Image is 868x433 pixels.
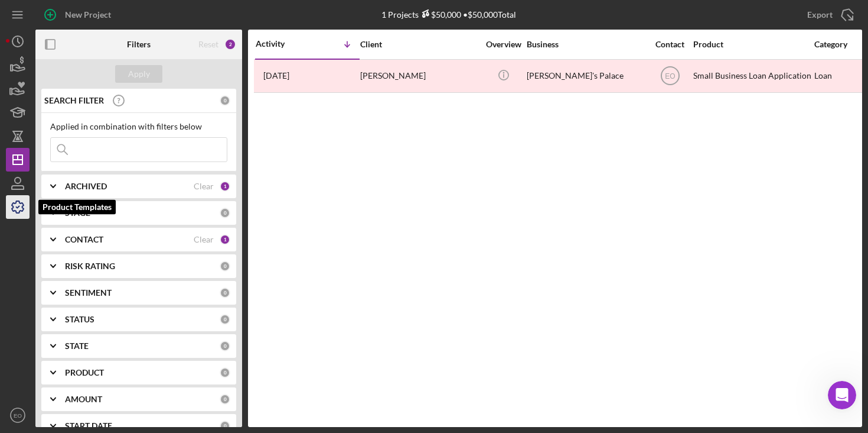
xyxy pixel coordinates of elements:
div: Product [693,40,811,49]
b: ARCHIVED [65,182,107,191]
div: 0 [220,314,230,325]
time: 2024-10-21 18:37 [263,71,289,80]
div: Small Business Loan Application [693,60,811,92]
div: New Project [65,3,111,27]
b: SEARCH FILTER [44,96,104,105]
button: Apply [115,65,162,83]
div: [PERSON_NAME] [360,60,478,92]
b: STATUS [65,315,94,324]
div: 1 [220,234,230,245]
div: 0 [220,367,230,378]
div: $50,000 [419,9,461,20]
div: 0 [220,261,230,272]
b: START DATE [65,421,112,431]
b: AMOUNT [65,395,102,404]
div: [PERSON_NAME]'s Palace [527,60,645,92]
div: Contact [648,40,692,49]
div: Business [527,40,645,49]
div: Overview [481,40,526,49]
button: EO [6,403,30,427]
b: CONTACT [65,235,103,244]
div: Client [360,40,478,49]
b: STATE [65,341,89,351]
div: 0 [220,341,230,351]
button: Export [795,3,862,27]
div: Apply [128,65,150,83]
b: RISK RATING [65,261,115,271]
div: 1 [220,181,230,192]
div: 2 [224,38,236,50]
b: STAGE [65,208,90,218]
b: SENTIMENT [65,288,112,298]
div: 0 [220,95,230,106]
div: Clear [194,182,214,191]
div: Activity [256,39,308,49]
div: 0 [220,287,230,298]
iframe: Intercom live chat [828,381,856,409]
div: Applied in combination with filters below [50,122,227,131]
div: Clear [194,235,214,244]
div: 0 [220,208,230,218]
text: EO [665,72,675,80]
div: 0 [220,394,230,405]
div: Reset [198,40,218,49]
b: Filters [127,40,151,49]
div: Export [807,3,833,27]
text: EO [14,412,22,419]
div: 1 Projects • $50,000 Total [381,9,516,20]
button: New Project [35,3,123,27]
b: PRODUCT [65,368,104,377]
div: 0 [220,421,230,431]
